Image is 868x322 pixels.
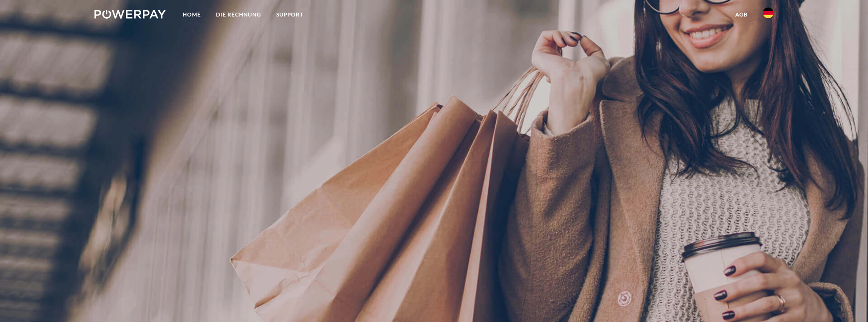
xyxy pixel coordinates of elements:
[175,7,208,23] a: Home
[269,7,311,23] a: SUPPORT
[94,10,166,19] img: logo-powerpay-white.svg
[208,7,269,23] a: DIE RECHNUNG
[728,7,755,23] a: agb
[763,8,774,18] img: de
